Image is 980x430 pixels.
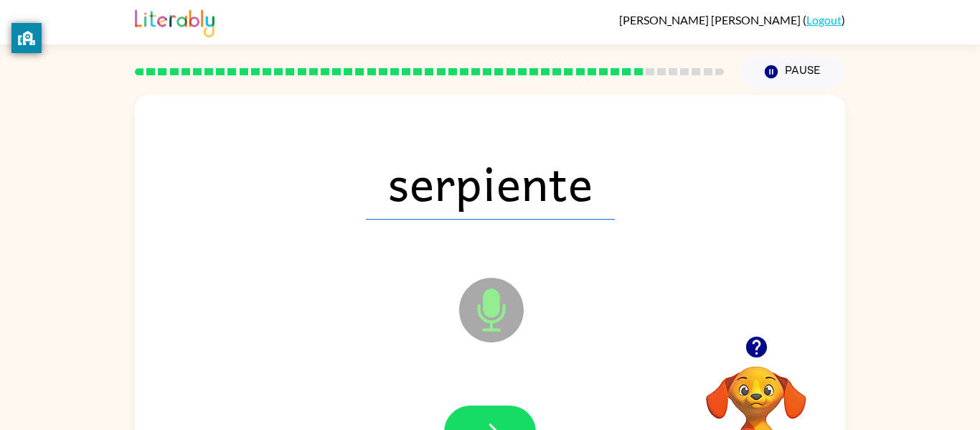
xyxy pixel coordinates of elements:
span: serpiente [366,145,615,220]
span: [PERSON_NAME] [PERSON_NAME] [619,13,803,27]
button: privacy banner [11,23,42,53]
img: Literably [135,6,215,37]
button: Pause [741,55,845,88]
div: ( ) [619,13,845,27]
a: Logout [806,13,842,27]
